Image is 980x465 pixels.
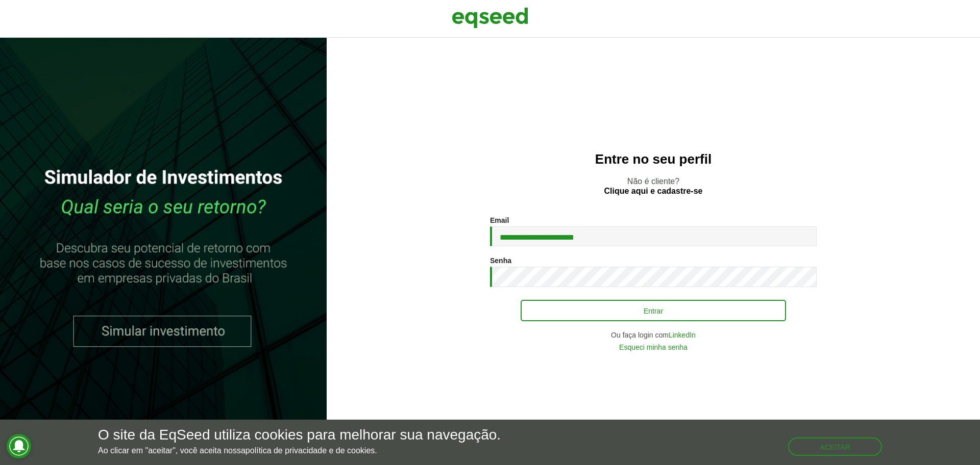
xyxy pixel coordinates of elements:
p: Ao clicar em "aceitar", você aceita nossa . [98,446,501,455]
h5: O site da EqSeed utiliza cookies para melhorar sua navegação. [98,427,501,443]
div: Ou faça login com [490,331,817,339]
img: EqSeed Logo [452,5,528,31]
label: Senha [490,257,511,264]
label: Email [490,217,509,224]
button: Aceitar [788,437,882,456]
p: Não é cliente? [347,176,960,196]
h2: Entre no seu perfil [347,152,960,167]
a: LinkedIn [669,331,696,339]
a: Esqueci minha senha [619,344,688,351]
button: Entrar [521,300,786,321]
a: política de privacidade e de cookies [246,447,375,455]
a: Clique aqui e cadastre-se [604,187,703,195]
